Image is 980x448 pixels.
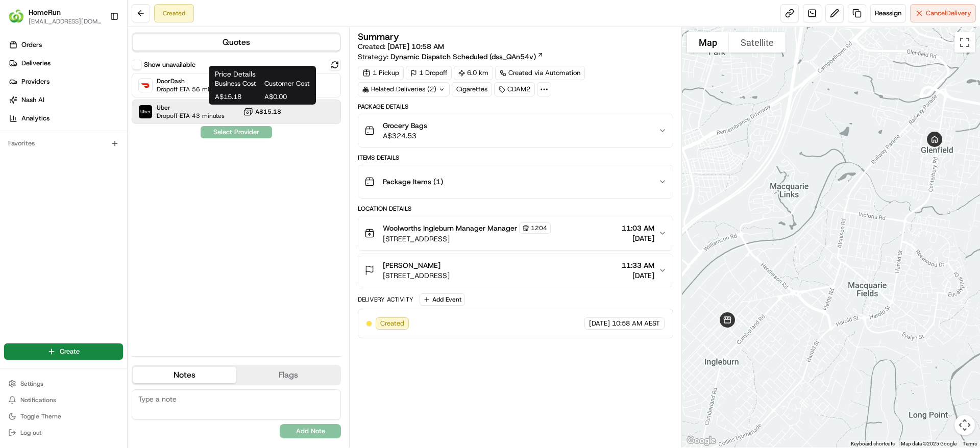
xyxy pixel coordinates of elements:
[60,347,80,356] span: Create
[4,55,127,71] a: Deliveries
[954,415,975,435] button: Map camera controls
[29,7,61,17] button: HomeRun
[851,440,895,447] button: Keyboard shortcuts
[383,223,517,233] span: Woolworths Ingleburn Manager Manager
[4,426,123,440] button: Log out
[255,108,281,116] span: A$15.18
[215,79,260,88] span: Business Cost
[358,52,544,62] div: Strategy:
[243,107,281,117] button: A$15.18
[21,114,50,123] span: Analytics
[495,66,585,80] a: Created via Automation
[20,380,43,388] span: Settings
[4,343,123,360] button: Create
[383,120,427,131] span: Grocery Bags
[622,260,654,270] span: 11:33 AM
[383,270,450,281] span: [STREET_ADDRESS]
[612,319,660,328] span: 10:58 AM AEST
[452,82,492,96] div: Cigarettes
[420,293,465,306] button: Add Event
[4,377,123,391] button: Settings
[358,41,444,52] span: Created:
[215,92,260,102] span: A$15.18
[358,32,399,41] h3: Summary
[133,34,340,51] button: Quotes
[4,135,123,152] div: Favorites
[358,254,672,287] button: [PERSON_NAME][STREET_ADDRESS]11:33 AM[DATE]
[236,367,340,383] button: Flags
[390,52,544,62] a: Dynamic Dispatch Scheduled (dss_QAn54v)
[4,73,127,90] a: Providers
[157,85,225,93] span: Dropoff ETA 56 minutes
[20,396,56,404] span: Notifications
[264,79,310,88] span: Customer Cost
[215,69,310,79] h1: Price Details
[157,112,225,120] span: Dropoff ETA 43 minutes
[622,233,654,243] span: [DATE]
[264,92,310,102] span: A$0.00
[358,66,404,80] div: 1 Pickup
[4,4,106,29] button: HomeRunHomeRun[EMAIL_ADDRESS][DOMAIN_NAME]
[870,4,906,22] button: Reassign
[910,4,976,22] button: CancelDelivery
[4,110,127,127] a: Analytics
[4,393,123,407] button: Notifications
[383,234,551,244] span: [STREET_ADDRESS]
[358,82,450,96] div: Related Deliveries (2)
[358,103,673,111] div: Package Details
[622,270,654,281] span: [DATE]
[8,8,24,24] img: HomeRun
[875,9,901,18] span: Reassign
[589,319,610,328] span: [DATE]
[684,434,718,447] img: Google
[133,367,236,383] button: Notes
[387,42,444,51] span: [DATE] 10:58 AM
[358,154,673,162] div: Items Details
[954,32,975,53] button: Toggle fullscreen view
[383,131,427,141] span: A$324.53
[531,224,547,232] span: 1204
[901,441,957,446] span: Map data ©2025 Google
[4,37,127,53] a: Orders
[21,40,42,49] span: Orders
[406,66,452,80] div: 1 Dropoff
[390,52,536,62] span: Dynamic Dispatch Scheduled (dss_QAn54v)
[454,66,493,80] div: 6.0 km
[358,216,672,250] button: Woolworths Ingleburn Manager Manager1204[STREET_ADDRESS]11:03 AM[DATE]
[684,434,718,447] a: Open this area in Google Maps (opens a new window)
[21,59,51,68] span: Deliveries
[29,17,102,26] button: [EMAIL_ADDRESS][DOMAIN_NAME]
[157,104,225,112] span: Uber
[383,177,443,187] span: Package Items ( 1 )
[21,95,44,105] span: Nash AI
[21,77,50,86] span: Providers
[926,9,971,18] span: Cancel Delivery
[358,165,672,198] button: Package Items (1)
[144,60,195,69] label: Show unavailable
[494,82,535,96] div: CDAM2
[963,441,977,446] a: Terms
[139,105,152,118] img: Uber
[4,92,127,108] a: Nash AI
[358,295,413,304] div: Delivery Activity
[380,319,404,328] span: Created
[358,114,672,147] button: Grocery BagsA$324.53
[20,412,61,420] span: Toggle Theme
[383,260,440,270] span: [PERSON_NAME]
[358,205,673,213] div: Location Details
[4,409,123,424] button: Toggle Theme
[20,429,41,437] span: Log out
[139,79,152,92] img: DoorDash
[687,32,729,53] button: Show street map
[157,77,225,85] span: DoorDash
[729,32,786,53] button: Show satellite imagery
[622,223,654,233] span: 11:03 AM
